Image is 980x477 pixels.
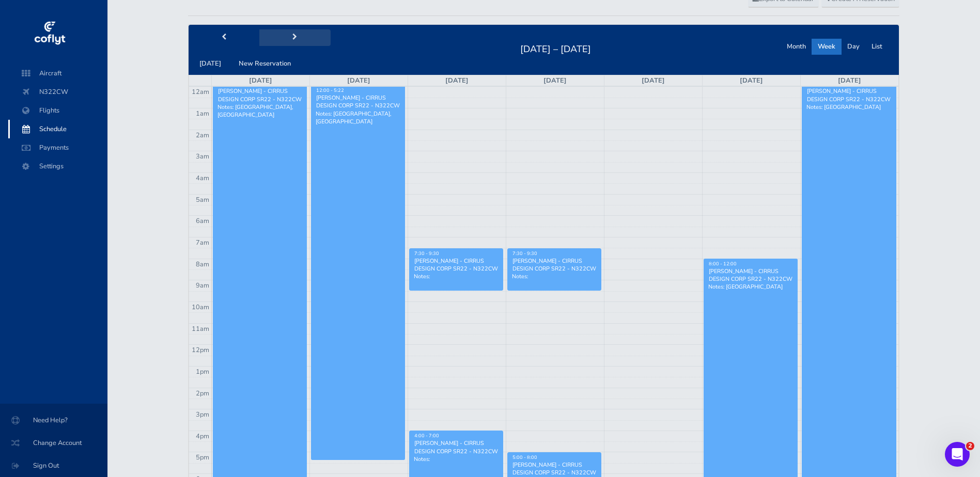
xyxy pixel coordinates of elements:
[196,260,209,269] span: 8am
[966,442,974,450] span: 2
[217,87,302,103] div: [PERSON_NAME] - CIRRUS DESIGN CORP SR22 - N322CW
[781,39,812,55] button: Month
[414,257,499,273] div: [PERSON_NAME] - CIRRUS DESIGN CORP SR22 - N322CW
[196,173,209,183] span: 4am
[196,432,209,441] span: 4pm
[838,76,861,85] a: [DATE]
[192,345,209,355] span: 12pm
[414,433,439,439] span: 4:00 - 7:00
[192,324,209,333] span: 11am
[512,461,597,476] div: [PERSON_NAME] - CIRRUS DESIGN CORP SR22 - N322CW
[414,455,499,463] p: Notes:
[945,442,970,467] iframe: Intercom live chat
[19,138,97,157] span: Payments
[708,267,793,283] div: [PERSON_NAME] - CIRRUS DESIGN CORP SR22 - N322CW
[708,283,793,291] p: Notes: [GEOGRAPHIC_DATA]
[841,39,866,55] button: Day
[19,83,97,101] span: N322CW
[196,109,209,118] span: 1am
[709,261,737,267] span: 8:00 - 12:00
[414,439,499,455] div: [PERSON_NAME] - CIRRUS DESIGN CORP SR22 - N322CW
[196,389,209,398] span: 2pm
[19,157,97,176] span: Settings
[12,456,95,475] span: Sign Out
[196,152,209,161] span: 3am
[316,94,400,109] div: [PERSON_NAME] - CIRRUS DESIGN CORP SR22 - N322CW
[512,257,597,273] div: [PERSON_NAME] - CIRRUS DESIGN CORP SR22 - N322CW
[196,131,209,140] span: 2am
[217,103,302,119] p: Notes: [GEOGRAPHIC_DATA], [GEOGRAPHIC_DATA]
[33,18,67,49] img: coflyt logo
[414,273,499,280] p: Notes:
[259,29,331,45] button: next
[192,303,209,312] span: 10am
[642,76,665,85] a: [DATE]
[196,367,209,376] span: 1pm
[249,76,272,85] a: [DATE]
[196,453,209,462] span: 5pm
[316,110,400,125] p: Notes: [GEOGRAPHIC_DATA], [GEOGRAPHIC_DATA]
[192,87,209,97] span: 12am
[189,29,260,45] button: prev
[347,76,370,85] a: [DATE]
[196,195,209,204] span: 5am
[740,76,763,85] a: [DATE]
[806,103,892,111] p: Notes: [GEOGRAPHIC_DATA]
[414,250,439,257] span: 7:30 - 9:30
[12,434,95,452] span: Change Account
[19,101,97,120] span: Flights
[232,56,297,72] button: New Reservation
[865,39,889,55] button: List
[196,410,209,419] span: 3pm
[196,216,209,226] span: 6am
[514,41,597,55] h2: [DATE] – [DATE]
[812,39,842,55] button: Week
[193,56,227,72] button: [DATE]
[806,87,892,103] div: [PERSON_NAME] - CIRRUS DESIGN CORP SR22 - N322CW
[196,281,209,290] span: 9am
[19,64,97,83] span: Aircraft
[196,238,209,247] span: 7am
[512,273,597,280] p: Notes:
[316,87,344,93] span: 12:00 - 5:22
[512,454,537,460] span: 5:00 - 8:00
[445,76,469,85] a: [DATE]
[12,411,95,430] span: Need Help?
[19,120,97,138] span: Schedule
[543,76,567,85] a: [DATE]
[512,250,537,257] span: 7:30 - 9:30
